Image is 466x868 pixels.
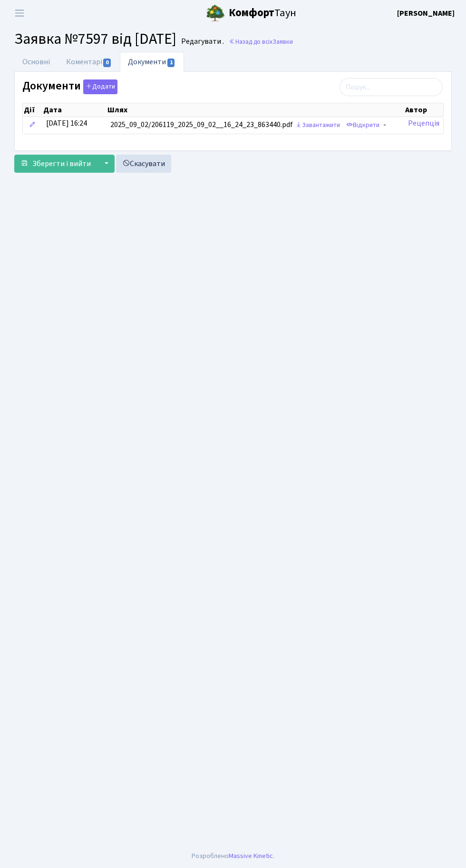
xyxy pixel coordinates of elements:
[293,118,342,133] a: Завантажити
[22,79,117,94] label: Документи
[229,5,296,21] span: Таун
[179,37,224,46] small: Редагувати .
[46,118,87,128] span: [DATE] 16:24
[404,103,443,117] th: Автор
[120,52,184,72] a: Документи
[14,52,58,72] a: Основні
[14,155,97,173] button: Зберегти і вийти
[116,155,171,173] a: Скасувати
[23,103,42,117] th: Дії
[340,78,443,96] input: Пошук...
[397,8,455,19] a: [PERSON_NAME]
[229,5,274,20] b: Комфорт
[397,8,455,19] b: [PERSON_NAME]
[344,118,382,133] a: Відкрити
[42,103,107,117] th: Дата
[408,118,439,128] a: Рецепція
[83,79,117,94] button: Документи
[272,37,293,46] span: Заявки
[14,28,176,50] span: Заявка №7597 від [DATE]
[206,4,225,23] img: logo.png
[81,78,117,95] a: Додати
[58,52,120,72] a: Коментарі
[192,851,274,861] div: Розроблено .
[8,5,31,21] button: Переключити навігацію
[32,158,91,169] span: Зберегти і вийти
[383,120,386,130] span: -
[229,37,293,46] a: Назад до всіхЗаявки
[229,851,273,861] a: Massive Kinetic
[167,59,175,67] span: 1
[103,59,111,67] span: 0
[107,103,404,117] th: Шлях
[107,117,404,134] td: 2025_09_02/206119_2025_09_02__16_24_23_863440.pdf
